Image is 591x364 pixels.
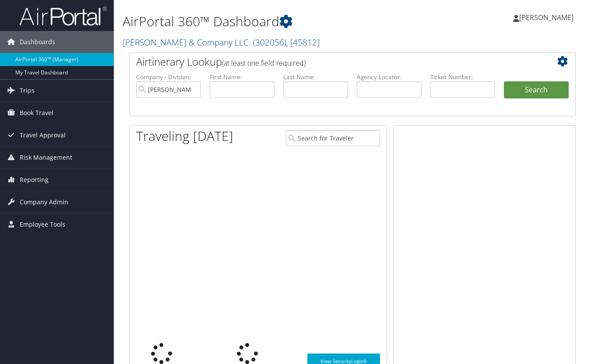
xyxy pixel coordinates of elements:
button: Search [504,81,569,99]
label: Company - Division: [136,73,201,81]
a: [PERSON_NAME] & Company LLC. [123,36,320,48]
img: airportal-logo.png [19,6,107,26]
a: [PERSON_NAME] [513,4,582,31]
input: Search for Traveler [286,130,380,146]
span: Trips [20,80,35,101]
span: Travel Approval [20,124,66,146]
label: First Name: [210,73,274,81]
span: Employee Tools [20,213,65,235]
span: Reporting [20,169,49,191]
span: ( 302056 ) [253,36,286,48]
span: , [ 45812 ] [286,36,320,48]
span: Company Admin [20,191,68,213]
span: (at least one field required) [222,58,306,68]
label: Ticket Number: [430,73,495,81]
span: Book Travel [20,102,53,124]
span: Risk Management [20,147,72,168]
h2: Airtinerary Lookup [136,54,531,69]
h1: Traveling [DATE] [136,127,233,145]
h1: AirPortal 360™ Dashboard [123,12,429,31]
span: [PERSON_NAME] [519,13,573,22]
label: Agency Locator: [357,73,422,81]
label: Last Name: [283,73,348,81]
span: Dashboards [20,31,55,53]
